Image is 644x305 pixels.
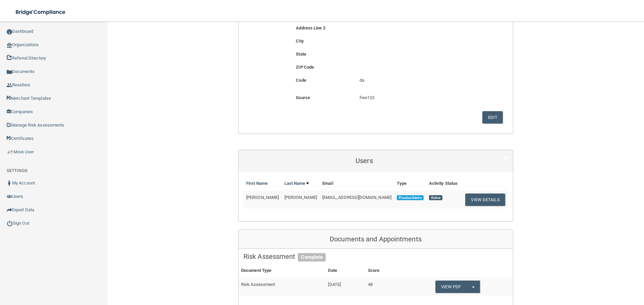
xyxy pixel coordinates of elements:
[365,264,403,278] th: Score
[296,78,306,83] b: Code
[238,278,325,296] td: Risk Assessment
[325,278,365,296] td: [DATE]
[465,194,505,206] button: View Details
[296,95,310,100] b: Source
[296,52,306,57] b: State
[298,253,326,262] span: Complete
[7,69,12,75] img: icon-documents.8dae5593.png
[7,207,12,213] img: icon-export.b9366987.png
[7,167,28,175] label: SETTINGS
[360,94,477,102] p: free123
[360,76,477,84] p: da
[238,264,325,278] th: Document Type
[426,177,461,190] th: Activity Status
[7,149,13,155] img: briefcase.64adab9b.png
[397,195,423,201] span: Practice Admin
[7,180,12,186] img: ic_user_dark.df1a06c3.png
[325,264,365,278] th: Date
[7,29,12,34] img: ic_dashboard_dark.d01f4a41.png
[394,177,426,190] th: Type
[320,177,394,190] th: Email
[284,179,309,187] a: Last Name
[7,220,13,226] img: ic_power_dark.7ecde6b1.png
[284,195,317,200] span: [PERSON_NAME]
[7,194,12,199] img: icon-users.e205127d.png
[246,179,268,187] a: First Name
[296,39,304,44] b: City
[296,25,325,30] b: Address Line 2
[238,230,513,249] div: Documents and Appointments
[7,83,12,88] img: ic_reseller.de258add.png
[244,157,485,164] h5: Users
[244,153,508,168] a: Users
[322,195,391,200] span: [EMAIL_ADDRESS][DOMAIN_NAME]
[7,43,12,48] img: organization-icon.f8decf85.png
[244,253,508,260] h5: Risk Assessment
[246,195,279,200] span: [PERSON_NAME]
[435,281,466,293] a: View PDF
[10,5,72,19] img: bridge_compliance_login_screen.278c3ca4.svg
[429,195,442,201] span: Active
[482,111,503,124] button: Edit
[296,65,314,70] b: ZIP Code
[365,278,403,296] td: 48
